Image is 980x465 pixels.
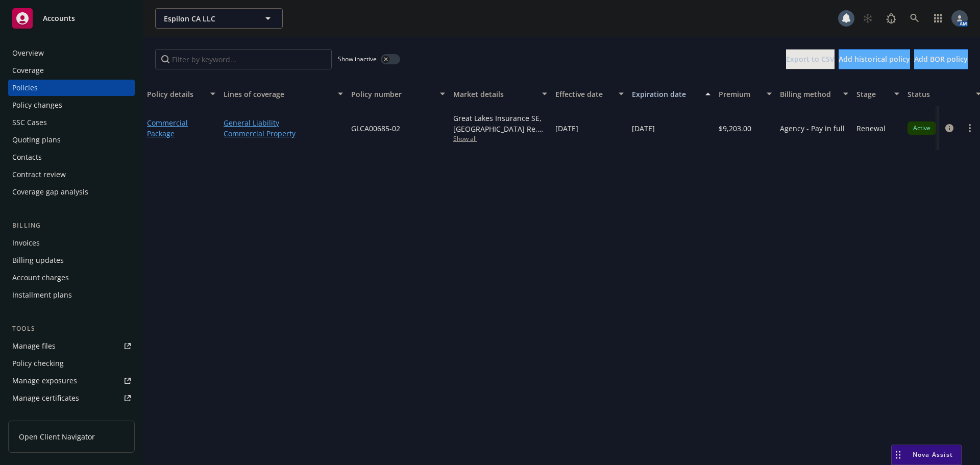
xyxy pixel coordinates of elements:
a: Manage claims [8,407,135,424]
span: Agency - Pay in full [780,123,845,134]
span: Add BOR policy [914,54,968,64]
button: Lines of coverage [219,82,347,106]
div: Market details [453,89,536,100]
div: Billing method [780,89,837,100]
span: Renewal [856,123,886,134]
div: Billing updates [12,252,64,268]
button: Premium [715,82,776,106]
div: Policy details [147,89,204,100]
div: Manage claims [12,407,64,424]
a: Overview [8,45,135,61]
div: Contacts [12,149,42,165]
span: [DATE] [555,123,578,134]
button: Nova Assist [891,445,962,465]
span: Nova Assist [913,450,953,459]
a: Accounts [8,4,135,33]
a: Manage files [8,338,135,354]
div: Policy checking [12,355,64,372]
div: Policy number [351,89,434,100]
span: Export to CSV [786,54,835,64]
div: Great Lakes Insurance SE, [GEOGRAPHIC_DATA] Re, Hinterland Insurance (fka FTP) [453,113,547,134]
button: Effective date [551,82,628,106]
button: Policy number [347,82,449,106]
div: Tools [8,324,135,334]
div: Expiration date [632,89,699,100]
div: Overview [12,45,44,61]
button: Add BOR policy [914,49,968,69]
div: Stage [856,89,888,100]
span: Active [912,124,932,133]
div: Invoices [12,235,40,251]
div: Billing [8,221,135,231]
div: Drag to move [892,445,904,464]
div: Quoting plans [12,132,61,148]
a: Policy checking [8,355,135,372]
a: Manage exposures [8,373,135,389]
button: Export to CSV [786,49,835,69]
span: Show all [453,134,547,143]
a: Billing updates [8,252,135,268]
button: Stage [852,82,903,106]
button: Add historical policy [839,49,910,69]
div: Installment plans [12,287,72,303]
div: Manage certificates [12,390,79,406]
a: circleInformation [943,122,955,134]
div: Status [908,89,970,100]
a: Report a Bug [881,8,901,29]
span: $9,203.00 [719,123,751,134]
a: Switch app [928,8,948,29]
span: Accounts [43,14,75,22]
span: Open Client Navigator [19,431,95,442]
a: Commercial Property [224,128,343,139]
div: Effective date [555,89,612,100]
button: Market details [449,82,551,106]
span: [DATE] [632,123,655,134]
div: Lines of coverage [224,89,332,100]
a: SSC Cases [8,114,135,131]
span: Add historical policy [839,54,910,64]
div: Manage exposures [12,373,77,389]
a: Search [904,8,925,29]
a: Policy changes [8,97,135,113]
a: Quoting plans [8,132,135,148]
span: GLCA00685-02 [351,123,400,134]
button: Espilon CA LLC [155,8,283,29]
a: Contacts [8,149,135,165]
a: Manage certificates [8,390,135,406]
div: Manage files [12,338,56,354]
a: Coverage [8,62,135,79]
div: Account charges [12,270,69,286]
a: Policies [8,80,135,96]
div: SSC Cases [12,114,47,131]
div: Coverage [12,62,44,79]
a: Account charges [8,270,135,286]
button: Billing method [776,82,852,106]
div: Policies [12,80,38,96]
span: Espilon CA LLC [164,13,252,24]
div: Coverage gap analysis [12,184,88,200]
a: Invoices [8,235,135,251]
div: Premium [719,89,761,100]
a: General Liability [224,117,343,128]
button: Expiration date [628,82,715,106]
div: Policy changes [12,97,62,113]
a: Installment plans [8,287,135,303]
a: Coverage gap analysis [8,184,135,200]
a: Contract review [8,166,135,183]
span: Show inactive [338,55,377,63]
button: Policy details [143,82,219,106]
a: Start snowing [857,8,878,29]
input: Filter by keyword... [155,49,332,69]
div: Contract review [12,166,66,183]
a: more [964,122,976,134]
a: Commercial Package [147,118,188,138]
